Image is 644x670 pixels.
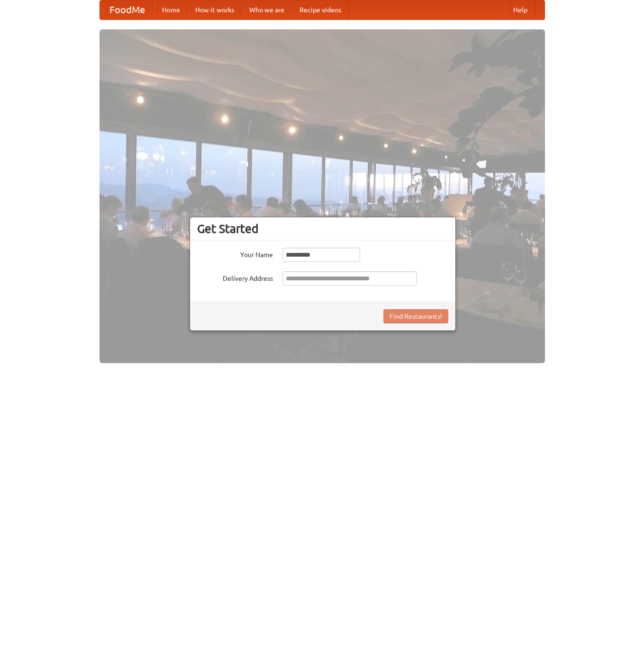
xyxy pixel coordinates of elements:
[197,248,273,259] label: Your Name
[197,222,448,236] h3: Get Started
[383,309,448,323] button: Find Restaurants!
[188,0,242,19] a: How it works
[154,0,188,19] a: Home
[197,271,273,283] label: Delivery Address
[242,0,292,19] a: Who we are
[100,0,154,19] a: FoodMe
[506,0,535,19] a: Help
[292,0,349,19] a: Recipe videos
